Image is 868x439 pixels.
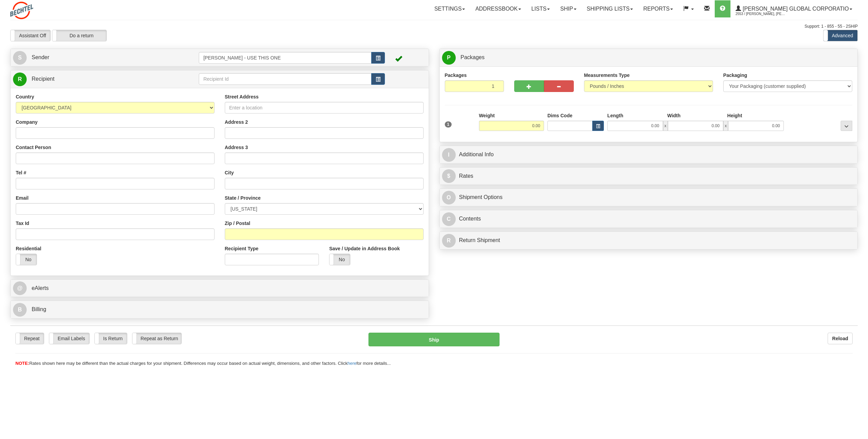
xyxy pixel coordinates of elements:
a: Addressbook [470,0,526,17]
span: x [663,121,668,131]
a: CContents [442,212,855,226]
label: Advanced [824,30,857,41]
a: RReturn Shipment [442,234,855,248]
a: IAdditional Info [442,148,855,162]
label: Save / Update in Address Book [329,245,400,252]
label: Street Address [225,93,259,100]
label: Address 2 [225,119,248,125]
a: Ship [555,0,581,17]
span: I [442,148,456,162]
span: Packages [461,54,484,60]
input: Sender Id [199,52,371,64]
label: Dims Code [547,112,572,119]
span: @ [13,281,27,295]
label: Packages [445,72,467,79]
a: Lists [526,0,555,17]
a: OShipment Options [442,190,855,204]
label: Country [16,93,34,100]
span: B [13,303,27,317]
div: ... [841,121,852,131]
span: 1 [445,121,452,128]
label: Packaging [723,72,747,79]
label: Email Labels [49,333,89,344]
label: Residential [16,245,41,252]
label: City [225,169,234,176]
label: Weight [479,112,495,119]
label: Tax Id [16,220,29,227]
label: Length [607,112,623,119]
button: Reload [828,333,853,344]
div: Rates shown here may be different than the actual charges for your shipment. Differences may occu... [10,360,858,367]
span: Recipient [31,76,54,82]
input: Enter a location [225,102,424,114]
label: Width [667,112,681,119]
label: Repeat [16,333,44,344]
span: NOTE: [15,361,29,366]
label: Address 3 [225,144,248,151]
label: Zip / Postal [225,220,250,227]
label: Repeat as Return [132,333,181,344]
span: eAlerts [31,285,49,291]
div: Support: 1 - 855 - 55 - 2SHIP [10,24,858,29]
a: B Billing [13,303,426,317]
label: Company [16,119,38,125]
label: Is Return [95,333,127,344]
label: State / Province [225,195,261,201]
a: [PERSON_NAME] Global Corporatio 2553 / [PERSON_NAME], [PERSON_NAME] [730,0,857,17]
label: Measurements Type [584,72,630,79]
label: Assistant Off [11,30,50,41]
a: Settings [429,0,470,17]
a: Reports [638,0,678,17]
span: R [442,234,456,248]
span: Billing [31,306,46,312]
span: Sender [31,54,49,60]
span: 2553 / [PERSON_NAME], [PERSON_NAME] [736,11,787,17]
a: Shipping lists [582,0,638,17]
iframe: chat widget [852,185,867,254]
span: S [13,51,27,65]
span: [PERSON_NAME] Global Corporatio [741,6,849,12]
label: No [16,254,37,265]
label: Tel # [16,169,26,176]
label: Contact Person [16,144,51,151]
img: logo2553.jpg [10,2,33,19]
label: Recipient Type [225,245,259,252]
b: Reload [832,336,848,341]
input: Recipient Id [199,73,371,85]
a: @ eAlerts [13,281,426,295]
a: $Rates [442,169,855,183]
a: S Sender [13,51,199,65]
span: P [442,51,456,65]
a: P Packages [442,51,855,65]
span: x [723,121,728,131]
label: Email [16,195,28,201]
a: here [348,361,357,366]
label: Do a return [52,30,106,41]
span: O [442,191,456,204]
button: Ship [368,333,500,346]
span: C [442,212,456,226]
a: R Recipient [13,72,178,86]
label: No [329,254,350,265]
span: R [13,72,27,86]
span: $ [442,169,456,183]
label: Height [727,112,742,119]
